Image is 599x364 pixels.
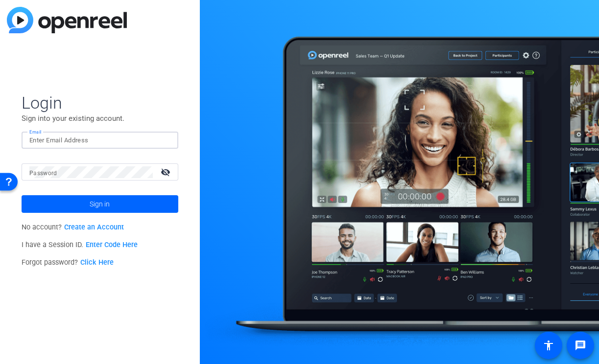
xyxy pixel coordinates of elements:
mat-label: Email [29,129,42,135]
a: Enter Code Here [86,241,138,249]
span: Login [22,92,178,113]
mat-label: Password [29,170,57,177]
mat-icon: message [575,340,586,351]
img: icon_180.svg [159,135,166,146]
input: Enter Email Address [29,135,170,146]
span: Forgot password? [22,258,114,267]
a: Create an Account [64,223,124,231]
img: blue-gradient.svg [7,7,127,33]
span: No account? [22,223,124,231]
mat-icon: accessibility [543,340,554,351]
a: Click Here [80,258,114,267]
span: Sign in [90,192,110,216]
span: I have a Session ID. [22,241,138,249]
p: Sign into your existing account. [22,113,178,124]
mat-icon: visibility_off [155,165,178,179]
button: Sign in [22,195,178,213]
